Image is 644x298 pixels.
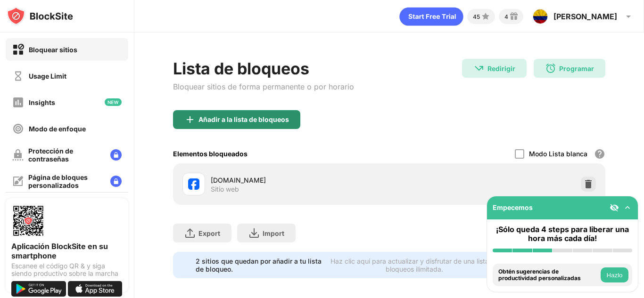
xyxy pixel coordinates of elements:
div: animation [399,7,463,26]
img: download-on-the-app-store.svg [68,281,123,297]
div: Aplicación BlockSite en su smartphone [11,242,123,260]
div: Import [263,229,284,237]
div: [PERSON_NAME] [553,12,617,21]
div: 2 sitios que quedan por añadir a tu lista de bloqueo. [196,257,322,273]
div: Redirigir [487,64,515,72]
div: Modo Lista blanca [529,150,587,158]
img: focus-off.svg [12,123,24,135]
img: eye-not-visible.svg [610,203,619,212]
div: Bloquear sitios de forma permanente o por horario [173,82,354,91]
img: lock-menu.svg [110,176,122,187]
div: Haz clic aquí para actualizar y disfrutar de una lista de bloqueos ilimitada. [328,257,502,273]
img: logo-blocksite.svg [7,7,73,25]
img: options-page-qr-code.png [11,204,45,238]
div: Obtén sugerencias de productividad personalizadas [498,268,598,282]
img: omni-setup-toggle.svg [623,203,632,212]
img: reward-small.svg [508,11,520,22]
div: [DOMAIN_NAME] [211,175,389,185]
div: Modo de enfoque [29,125,86,133]
img: get-it-on-google-play.svg [11,281,66,297]
img: time-usage-off.svg [12,70,24,82]
img: insights-off.svg [12,97,24,108]
div: 4 [504,13,508,20]
img: password-protection-off.svg [12,149,24,161]
button: Hazlo [601,267,628,282]
div: Empecemos [493,203,533,211]
img: favicons [188,178,199,190]
div: Añadir a la lista de bloqueos [198,116,289,123]
div: Sitio web [211,185,239,193]
div: Programar [559,64,594,72]
img: points-small.svg [480,11,491,22]
div: Protección de contraseñas [28,147,103,163]
div: Usage Limit [29,72,66,80]
img: new-icon.svg [105,98,122,106]
div: Página de bloques personalizados [28,173,103,189]
img: lock-menu.svg [110,149,122,161]
div: 45 [473,13,480,20]
img: ACg8ocI4ukP1DjuHcZw2HyBIGs4CfZ7EXU-NetvYUfiOWa18-yd3o1E=s96-c [533,9,548,24]
div: Insights [29,98,55,106]
div: Export [198,229,220,237]
div: Bloquear sitios [29,46,77,54]
div: Elementos bloqueados [173,150,248,158]
div: Lista de bloqueos [173,59,354,78]
img: customize-block-page-off.svg [12,176,24,187]
img: block-on.svg [12,44,24,56]
div: ¡Sólo queda 4 steps para liberar una hora más cada día! [493,225,632,243]
div: Escanee el código QR & y siga siendo productivo sobre la marcha [11,262,123,277]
